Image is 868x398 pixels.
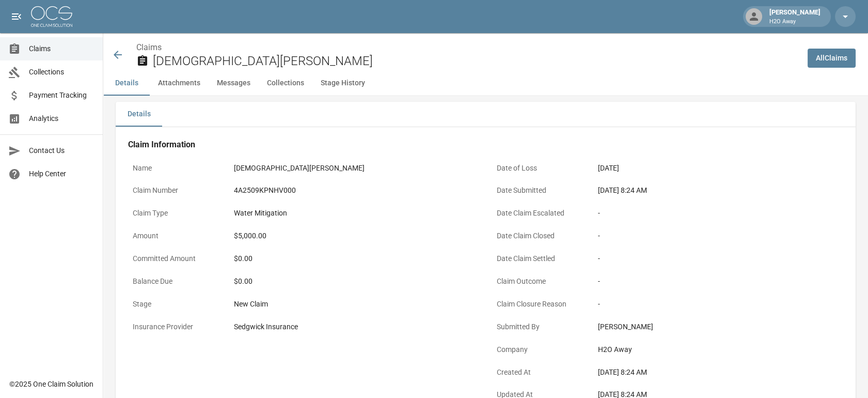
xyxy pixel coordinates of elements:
div: - [598,299,839,310]
div: Water Mitigation [234,208,287,219]
span: Collections [29,67,94,78]
p: Date of Loss [492,158,585,178]
div: © 2025 One Claim Solution [9,379,93,389]
div: New Claim [234,299,475,310]
div: [DATE] 8:24 AM [598,185,839,196]
div: Sedgwick Insurance [234,322,298,332]
a: Claims [136,42,162,52]
p: Created At [492,362,585,382]
p: Claim Outcome [492,271,585,292]
p: Name [128,158,221,178]
p: Committed Amount [128,249,221,269]
p: Date Claim Escalated [492,203,585,223]
div: - [598,276,839,287]
span: Analytics [29,113,94,124]
img: ocs-logo-white-transparent.png [31,6,72,27]
div: [DATE] 8:24 AM [598,367,839,378]
div: $0.00 [234,253,475,264]
div: 4A2509KPNHV000 [234,185,296,196]
div: [DATE] [598,163,619,174]
button: Messages [209,71,259,96]
p: Date Claim Closed [492,226,585,246]
div: H2O Away [598,344,839,355]
h4: Claim Information [128,140,843,150]
button: open drawer [6,6,27,27]
div: - [598,231,839,241]
div: $5,000.00 [234,231,266,241]
div: details tabs [116,102,856,127]
p: Amount [128,226,221,246]
p: H2O Away [769,18,820,26]
span: Payment Tracking [29,90,94,101]
div: anchor tabs [103,71,868,96]
p: Submitted By [492,317,585,337]
p: Claim Number [128,180,221,201]
p: Balance Due [128,271,221,292]
div: - [598,253,839,264]
p: Date Submitted [492,180,585,201]
span: Contact Us [29,145,94,156]
p: Insurance Provider [128,317,221,337]
nav: breadcrumb [136,41,799,54]
div: [PERSON_NAME] [598,322,839,332]
button: Details [116,102,162,127]
p: Date Claim Settled [492,249,585,269]
div: [PERSON_NAME] [765,7,825,26]
h2: [DEMOGRAPHIC_DATA][PERSON_NAME] [153,54,799,69]
p: Claim Type [128,203,221,223]
button: Details [103,71,150,96]
button: Stage History [312,71,373,96]
span: Help Center [29,169,94,179]
span: Claims [29,43,94,54]
div: [DEMOGRAPHIC_DATA][PERSON_NAME] [234,163,365,174]
p: Stage [128,294,221,314]
p: Company [492,340,585,360]
p: Claim Closure Reason [492,294,585,314]
button: Attachments [150,71,209,96]
div: $0.00 [234,276,475,287]
a: AllClaims [808,49,856,68]
div: - [598,208,839,219]
button: Collections [259,71,312,96]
